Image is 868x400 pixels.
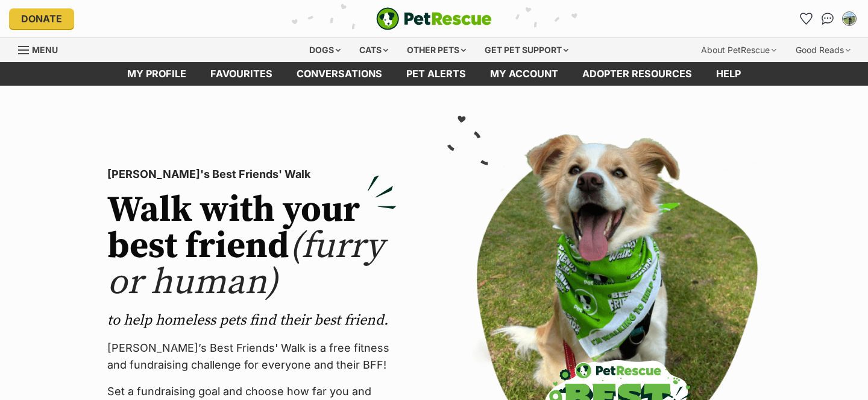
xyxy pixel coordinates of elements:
[301,38,349,62] div: Dogs
[787,38,859,62] div: Good Reads
[840,9,859,28] button: My account
[351,38,397,62] div: Cats
[570,62,704,86] a: Adopter resources
[107,192,397,301] h2: Walk with your best friend
[843,13,855,25] img: May Pham profile pic
[9,8,74,29] a: Donate
[376,7,492,30] a: PetRescue
[478,62,570,86] a: My account
[32,45,58,55] span: Menu
[796,9,816,28] a: Favourites
[107,166,397,183] p: [PERSON_NAME]'s Best Friends' Walk
[376,7,492,30] img: logo-e224e6f780fb5917bec1dbf3a21bbac754714ae5b6737aabdf751b685950b380.svg
[398,38,474,62] div: Other pets
[285,62,394,86] a: conversations
[704,62,753,86] a: Help
[107,311,397,330] p: to help homeless pets find their best friend.
[198,62,285,86] a: Favourites
[394,62,478,86] a: Pet alerts
[822,13,834,25] img: chat-41dd97257d64d25036548639549fe6c8038ab92f7586957e7f3b1b290dea8141.svg
[107,224,384,305] span: (furry or human)
[693,38,785,62] div: About PetRescue
[476,38,577,62] div: Get pet support
[818,9,837,28] a: Conversations
[18,38,66,60] a: Menu
[115,62,198,86] a: My profile
[796,9,859,28] ul: Account quick links
[107,340,397,373] p: [PERSON_NAME]’s Best Friends' Walk is a free fitness and fundraising challenge for everyone and t...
